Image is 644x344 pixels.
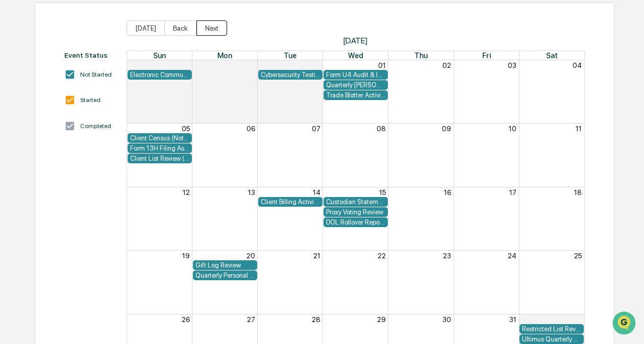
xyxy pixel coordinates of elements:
[574,252,582,260] button: 25
[20,128,66,138] span: Preclearance
[10,149,18,157] div: 🔎
[312,315,320,324] button: 28
[27,46,168,57] input: Clear
[6,143,68,162] a: 🔎Data Lookup
[130,134,189,142] div: Client Census (Notice Filing Audit)
[312,61,320,69] button: 30
[102,173,123,180] span: Pylon
[80,96,101,104] div: Started
[379,188,386,196] button: 15
[183,188,190,196] button: 12
[247,315,255,324] button: 27
[130,71,189,79] div: Electronic Communication Review (i.e., Email)
[378,61,386,69] button: 01
[20,148,64,158] span: Data Lookup
[576,125,582,133] button: 11
[70,124,131,142] a: 🗄️Attestations
[509,315,516,324] button: 31
[378,252,386,260] button: 22
[35,78,167,88] div: Start new chat
[196,20,227,36] button: Next
[6,124,70,142] a: 🖐️Preclearance
[127,20,165,36] button: [DATE]
[326,71,385,79] div: Form U4 Audit & IAR CE Check
[508,252,516,260] button: 24
[246,125,255,133] button: 06
[130,155,189,162] div: Client List Review (New & Terminated)
[414,51,428,60] span: Thu
[182,125,190,133] button: 05
[442,125,451,133] button: 09
[313,252,320,260] button: 21
[284,51,296,60] span: Tue
[130,144,189,152] div: Form 13H Filing Assessment
[72,172,123,180] a: Powered byPylon
[195,272,255,279] div: Quarterly Personal Securities Transactions Attestations Review
[326,91,385,99] div: Trade Blotter Activity Review
[80,122,111,130] div: Completed
[10,78,29,96] img: 1746055101610-c473b297-6a78-478c-a979-82029cc54cd1
[153,51,166,60] span: Sun
[508,61,516,69] button: 03
[611,310,639,338] iframe: Open customer support
[261,71,320,79] div: Cybersecurity Testing - Risk Assessment
[312,125,320,133] button: 07
[509,188,516,196] button: 17
[326,218,385,226] div: DOL Rollover Report Review
[182,315,190,324] button: 26
[64,51,116,59] div: Event Status
[509,125,516,133] button: 10
[377,125,386,133] button: 08
[248,188,255,196] button: 13
[10,21,186,37] p: How can we help?
[217,51,232,60] span: Mon
[10,129,18,137] div: 🖐️
[261,198,320,206] div: Client Billing Activity Review
[573,61,582,69] button: 04
[443,252,451,260] button: 23
[164,20,196,36] button: Back
[174,81,186,93] button: Start new chat
[326,81,385,89] div: Quarterly [PERSON_NAME] Attestation
[35,88,129,96] div: We're available if you need us!
[522,335,581,343] div: Ultimus Quarterly Questionnaire
[326,198,385,206] div: Custodian Statement Delivery Review
[313,188,320,196] button: 14
[546,51,558,60] span: Sat
[326,208,385,216] div: Proxy Voting Review
[181,61,190,69] button: 28
[246,252,255,260] button: 20
[377,315,386,324] button: 29
[442,315,451,324] button: 30
[574,315,582,324] button: 01
[246,61,255,69] button: 29
[80,71,112,78] div: Not Started
[127,36,585,45] span: [DATE]
[182,252,190,260] button: 19
[348,51,363,60] span: Wed
[195,261,255,269] div: Gift Log Review
[482,51,491,60] span: Fri
[574,188,582,196] button: 18
[84,128,127,138] span: Attestations
[444,188,451,196] button: 16
[442,61,451,69] button: 02
[74,129,82,137] div: 🗄️
[522,325,581,333] div: Restricted List Review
